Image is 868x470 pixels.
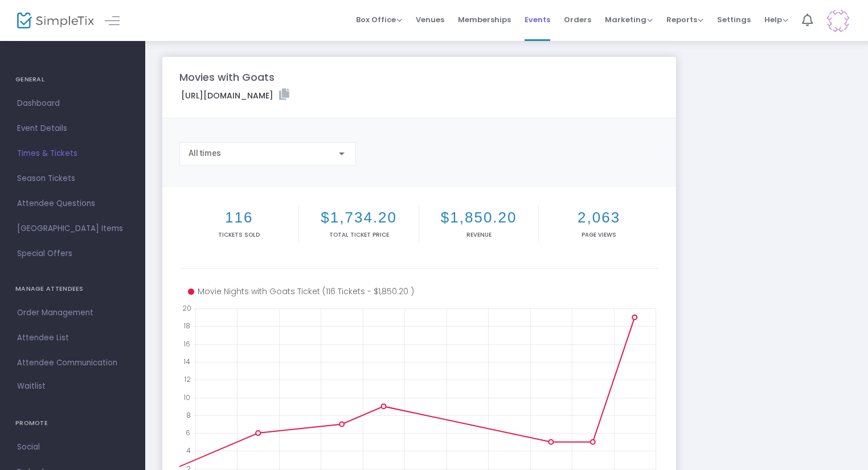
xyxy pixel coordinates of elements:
span: Attendee Questions [17,196,128,211]
span: Events [525,5,550,34]
span: Marketing [605,14,653,25]
p: Tickets sold [182,230,296,239]
text: 14 [183,356,190,366]
h2: 116 [182,209,296,226]
p: Revenue [421,230,536,239]
span: Settings [717,5,751,34]
span: Attendee List [17,331,128,345]
span: Memberships [458,5,511,34]
h4: MANAGE ATTENDEES [15,278,130,300]
span: Dashboard [17,96,128,111]
label: [URL][DOMAIN_NAME] [181,89,289,102]
text: 10 [183,392,190,402]
span: Order Management [17,306,128,320]
span: Times & Tickets [17,146,128,161]
text: 12 [184,374,191,384]
h4: GENERAL [15,68,130,91]
h2: $1,734.20 [301,209,416,226]
span: Special Offers [17,246,128,261]
text: 6 [186,428,190,438]
h4: PROMOTE [15,412,130,435]
p: Page Views [541,230,656,239]
p: Total Ticket Price [301,230,416,239]
span: Event Details [17,121,128,136]
text: 4 [186,446,191,455]
span: Box Office [356,14,402,25]
h2: 2,063 [541,209,656,226]
text: 20 [182,303,191,313]
span: [GEOGRAPHIC_DATA] Items [17,221,128,236]
span: Attendee Communication [17,356,128,370]
text: 18 [183,321,190,331]
text: 8 [186,410,191,419]
span: Social [17,440,128,455]
h2: $1,850.20 [421,209,536,226]
span: Season Tickets [17,171,128,186]
text: 16 [183,339,190,348]
span: Help [764,14,788,25]
m-panel-title: Movies with Goats [179,69,275,85]
span: Orders [564,5,591,34]
span: Waitlist [17,381,46,392]
span: Reports [666,14,703,25]
span: All times [189,149,221,158]
span: Venues [416,5,444,34]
